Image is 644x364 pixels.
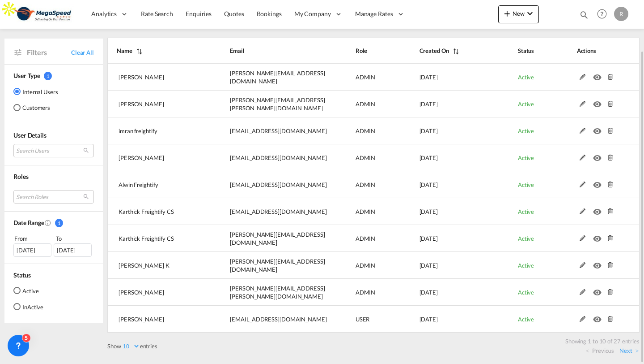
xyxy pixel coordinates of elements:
[419,154,438,161] span: [DATE]
[13,286,43,295] md-radio-button: Active
[356,262,376,269] span: ADMIN
[119,289,164,296] span: [PERSON_NAME]
[518,181,534,188] span: Active
[593,99,605,105] md-icon: icon-eye
[356,100,376,108] span: ADMIN
[593,260,605,266] md-icon: icon-eye
[230,181,326,188] span: [EMAIL_ADDRESS][DOMAIN_NAME]
[13,103,58,112] md-radio-button: Customers
[333,117,397,144] td: ADMIN
[397,225,496,252] td: 2025-03-04
[518,235,534,242] span: Active
[208,38,333,64] th: Email
[208,198,333,225] td: s.ka0705@gmail.com
[518,316,534,323] span: Active
[44,72,52,80] span: 1
[107,342,157,350] label: Show entries
[71,48,94,56] span: Clear All
[44,219,51,226] md-icon: Created On
[356,181,376,188] span: ADMIN
[208,252,333,279] td: siva@freightify.com
[55,234,94,243] div: To
[397,171,496,198] td: 2025-03-04
[593,126,605,132] md-icon: icon-eye
[112,333,640,345] div: Showing 1 to 10 of 27 entries
[518,100,534,108] span: Active
[518,289,534,296] span: Active
[397,64,496,91] td: 2025-09-30
[13,219,44,226] span: Date Range
[230,127,326,134] span: [EMAIL_ADDRESS][DOMAIN_NAME]
[27,48,71,57] span: Filters
[518,154,534,161] span: Active
[119,208,174,215] span: Karthick Freightify CS
[107,171,208,198] td: Alwin Freightify
[397,144,496,171] td: 2025-04-11
[593,206,605,212] md-icon: icon-eye
[13,131,47,139] span: User Details
[333,225,397,252] td: ADMIN
[397,306,496,333] td: 2025-02-01
[13,234,53,243] div: From
[119,100,164,108] span: [PERSON_NAME]
[518,208,534,215] span: Active
[555,38,640,64] th: Actions
[13,72,40,79] span: User Type
[419,100,438,108] span: [DATE]
[230,96,325,112] span: [PERSON_NAME][EMAIL_ADDRESS][PERSON_NAME][DOMAIN_NAME]
[593,179,605,186] md-icon: icon-eye
[333,38,397,64] th: Role
[208,117,333,144] td: imran.khan@freightfy.com
[419,74,438,81] span: [DATE]
[419,289,438,296] span: [DATE]
[333,306,397,333] td: USER
[333,279,397,306] td: ADMIN
[397,117,496,144] td: 2025-04-25
[208,171,333,198] td: alwinregan.a@freightfy.com
[397,252,496,279] td: 2025-02-14
[107,144,208,171] td: Wesley Pereira
[13,302,43,311] md-radio-button: InActive
[208,225,333,252] td: karthick.s@freightify.com
[419,235,438,242] span: [DATE]
[107,64,208,91] td: Kumar Fresa
[107,198,208,225] td: Karthick Freightify CS
[419,316,438,323] span: [DATE]
[107,117,208,144] td: imran freightify
[13,234,94,256] span: From To [DATE][DATE]
[518,127,534,134] span: Active
[419,127,438,134] span: [DATE]
[397,38,496,64] th: Created On
[119,154,164,161] span: [PERSON_NAME]
[356,316,370,323] span: USER
[208,144,333,171] td: wcp@mgscargo.ae
[230,154,326,161] span: [EMAIL_ADDRESS][DOMAIN_NAME]
[208,91,333,117] td: saranya.kothandan@freightfy.com
[356,127,376,134] span: ADMIN
[13,173,29,180] span: Roles
[333,64,397,91] td: ADMIN
[230,285,325,300] span: [PERSON_NAME][EMAIL_ADDRESS][PERSON_NAME][DOMAIN_NAME]
[333,198,397,225] td: ADMIN
[107,306,208,333] td: Sumit Poojari
[333,91,397,117] td: ADMIN
[496,38,555,64] th: Status
[13,271,30,279] span: Status
[55,219,63,227] span: 1
[121,342,140,350] select: Showentries
[518,262,534,269] span: Active
[397,91,496,117] td: 2025-07-24
[518,74,534,81] span: Active
[230,231,325,246] span: [PERSON_NAME][EMAIL_ADDRESS][DOMAIN_NAME]
[333,144,397,171] td: ADMIN
[356,235,376,242] span: ADMIN
[119,316,164,323] span: [PERSON_NAME]
[356,74,376,81] span: ADMIN
[419,181,438,188] span: [DATE]
[13,87,58,96] md-radio-button: Internal Users
[230,316,326,323] span: [EMAIL_ADDRESS][DOMAIN_NAME]
[397,198,496,225] td: 2025-03-04
[356,208,376,215] span: ADMIN
[397,279,496,306] td: 2025-02-03
[356,154,376,161] span: ADMIN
